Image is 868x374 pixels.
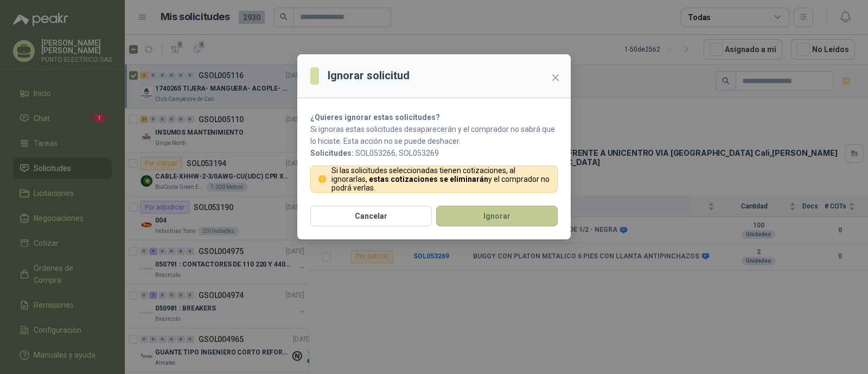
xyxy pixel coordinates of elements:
[369,175,488,183] strong: estas cotizaciones se eliminarán
[310,147,558,159] p: SOL053266, SOL053269
[551,73,560,82] span: close
[310,113,440,122] strong: ¿Quieres ignorar estas solicitudes?
[331,166,551,192] p: Si las solicitudes seleccionadas tienen cotizaciones, al ignorarlas, y el comprador no podrá verlas.
[547,69,564,86] button: Close
[310,206,432,226] button: Cancelar
[328,67,410,84] h3: Ignorar solicitud
[310,149,354,157] b: Solicitudes:
[310,123,558,147] p: Si ignoras estas solicitudes desaparecerán y el comprador no sabrá que lo hiciste. Esta acción no...
[436,206,558,226] button: Ignorar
